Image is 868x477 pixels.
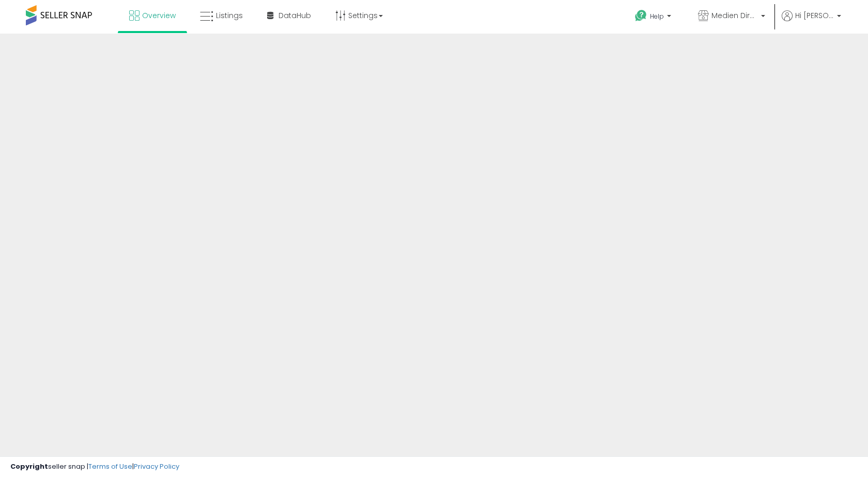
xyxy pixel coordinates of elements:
strong: Copyright [10,461,48,471]
a: Terms of Use [88,461,132,471]
span: Medien Direkt [711,10,758,21]
span: Listings [216,10,243,21]
a: Privacy Policy [134,461,179,471]
span: Help [650,12,664,21]
i: Get Help [634,9,647,22]
div: seller snap | | [10,462,179,472]
a: Hi [PERSON_NAME] [782,10,841,34]
a: Help [627,2,681,34]
span: Hi [PERSON_NAME] [795,10,834,21]
span: DataHub [278,10,311,21]
span: Overview [142,10,176,21]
